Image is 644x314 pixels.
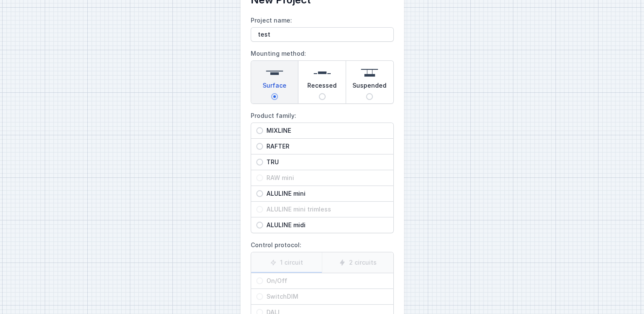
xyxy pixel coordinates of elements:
[256,127,263,134] input: MIXLINE
[251,27,394,42] input: Project name:
[319,93,326,100] input: Recessed
[352,81,386,93] span: Suspended
[266,64,283,81] img: surface.svg
[307,81,337,93] span: Recessed
[361,64,378,81] img: suspended.svg
[263,142,388,151] span: RAFTER
[263,81,286,93] span: Surface
[251,109,394,233] label: Product family:
[251,14,394,42] label: Project name:
[366,93,373,100] input: Suspended
[314,64,331,81] img: recessed.svg
[256,143,263,150] input: RAFTER
[263,189,388,198] span: ALULINE mini
[256,190,263,197] input: ALULINE mini
[256,159,263,166] input: TRU
[271,93,278,100] input: Surface
[263,126,388,135] span: MIXLINE
[256,222,263,228] input: ALULINE midi
[251,47,394,104] label: Mounting method:
[263,158,388,166] span: TRU
[263,221,388,229] span: ALULINE midi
